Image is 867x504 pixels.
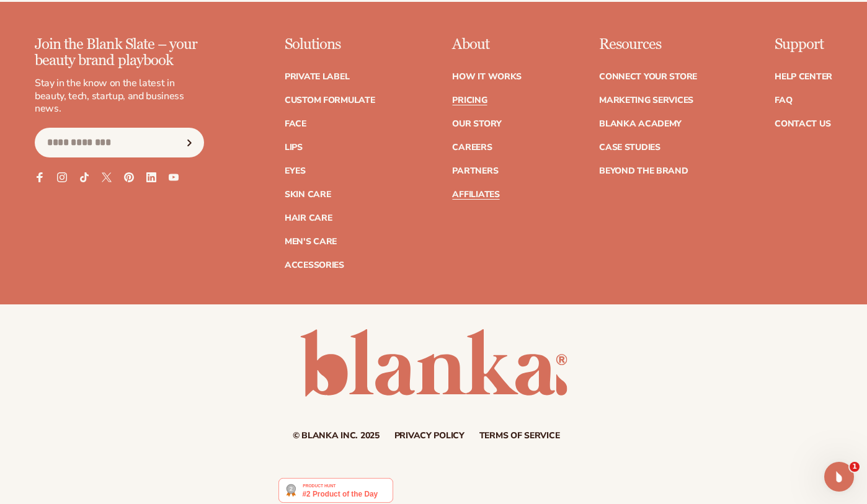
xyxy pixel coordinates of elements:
a: Hair Care [285,214,332,223]
button: Subscribe [176,128,203,157]
a: Careers [452,143,492,152]
a: Blanka Academy [599,120,682,128]
img: Blanka - Start a beauty or cosmetic line in under 5 minutes | Product Hunt [278,478,393,503]
p: Join the Blank Slate – your beauty brand playbook [35,37,204,69]
a: Case Studies [599,143,660,152]
a: Privacy policy [394,431,465,440]
p: Support [775,37,832,53]
a: Face [285,120,306,128]
a: Partners [452,167,498,175]
a: Private label [285,73,349,81]
a: How It Works [452,73,522,81]
span: 1 [850,462,860,472]
a: Accessories [285,261,344,270]
p: Resources [599,37,697,53]
a: Eyes [285,167,306,175]
a: Terms of service [479,431,560,440]
p: About [452,37,522,53]
p: Solutions [285,37,375,53]
small: © Blanka Inc. 2025 [293,430,380,441]
a: Pricing [452,96,487,105]
a: Help Center [775,73,832,81]
a: Lips [285,143,303,152]
a: Connect your store [599,73,697,81]
iframe: Intercom live chat [824,462,854,492]
a: Affiliates [452,190,499,199]
a: FAQ [775,96,792,105]
a: Contact Us [775,120,830,128]
a: Skin Care [285,190,331,199]
a: Marketing services [599,96,693,105]
a: Men's Care [285,237,337,246]
a: Custom formulate [285,96,375,105]
p: Stay in the know on the latest in beauty, tech, startup, and business news. [35,77,204,115]
a: Beyond the brand [599,167,688,175]
a: Our Story [452,120,501,128]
